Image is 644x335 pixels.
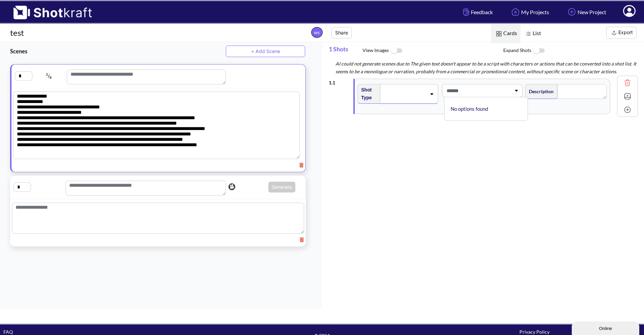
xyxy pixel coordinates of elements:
img: Camera Icon [227,182,236,192]
span: Shot Type [358,84,377,103]
span: 1 Shots [329,42,363,60]
li: No options found [449,104,527,114]
span: Expand Shots [503,44,644,58]
iframe: chat widget [572,320,641,335]
a: New Project [561,3,611,21]
span: Feedback [461,8,493,16]
img: Add Icon [622,105,633,115]
span: View Images [363,44,503,58]
span: 2 [46,72,48,76]
button: + Add Scene [226,46,305,57]
div: 1 . 1 [329,75,350,86]
img: ToggleOff Icon [531,44,546,58]
img: Add Icon [566,6,578,18]
h3: Scenes [10,47,226,55]
span: Description [526,86,554,97]
a: My Projects [505,3,554,21]
span: ws [311,27,323,38]
span: / [33,71,65,81]
button: Share [331,27,352,38]
div: 1.1Shot TypeNo options foundDescriptionTrash IconExpand IconAdd Icon [329,75,638,118]
a: FAQ [3,329,13,335]
img: Card Icon [494,29,503,38]
button: Generate [268,182,295,192]
span: Cards [491,24,520,43]
img: Home Icon [510,6,521,18]
img: List Icon [524,29,533,38]
span: 8 [50,75,52,79]
img: Hand Icon [461,6,471,18]
button: Export [606,27,637,39]
img: Expand Icon [622,91,633,101]
img: ToggleOff Icon [389,44,404,58]
img: Export Icon [610,29,618,37]
img: Trash Icon [622,78,633,88]
span: List [520,24,544,43]
div: AI could not generate scenes due to The given text doesn't appear to be a script with characters ... [329,60,644,75]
